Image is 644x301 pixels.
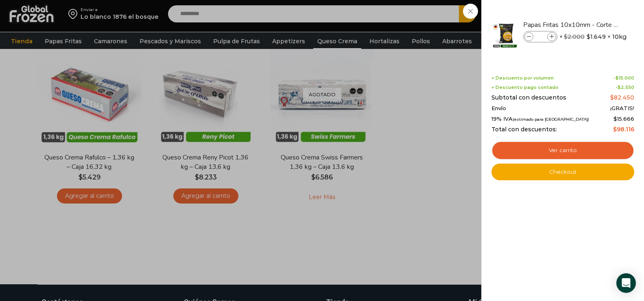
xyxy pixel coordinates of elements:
bdi: 15.000 [616,75,634,81]
span: 19% IVA [491,116,589,122]
a: Checkout [491,164,634,181]
span: Total con descuentos: [491,126,557,133]
span: × × 10kg [559,31,627,42]
bdi: 2.000 [564,33,585,40]
bdi: 1.649 [587,33,606,41]
span: - [616,85,634,90]
input: Product quantity [534,32,546,41]
span: $ [618,84,621,90]
span: $ [613,126,617,133]
bdi: 82.450 [610,94,634,101]
span: $ [616,75,619,81]
span: Subtotal con descuentos [491,94,566,101]
span: $ [564,33,568,40]
span: ¡GRATIS! [610,105,634,112]
bdi: 98.116 [613,126,634,133]
a: Papas Fritas 10x10mm - Corte Bastón - Caja 10 kg [523,20,620,29]
span: 15.666 [613,115,634,122]
div: Open Intercom Messenger [616,273,636,293]
span: + Descuento por volumen [491,75,554,81]
bdi: 2.550 [618,84,634,90]
span: + Descuento pago contado [491,85,559,90]
a: Ver carrito [491,141,634,160]
span: $ [610,94,614,101]
small: (estimado para [GEOGRAPHIC_DATA]) [513,117,589,122]
span: $ [613,115,617,122]
span: - [613,75,634,81]
span: $ [587,33,590,41]
span: Envío [491,105,506,112]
